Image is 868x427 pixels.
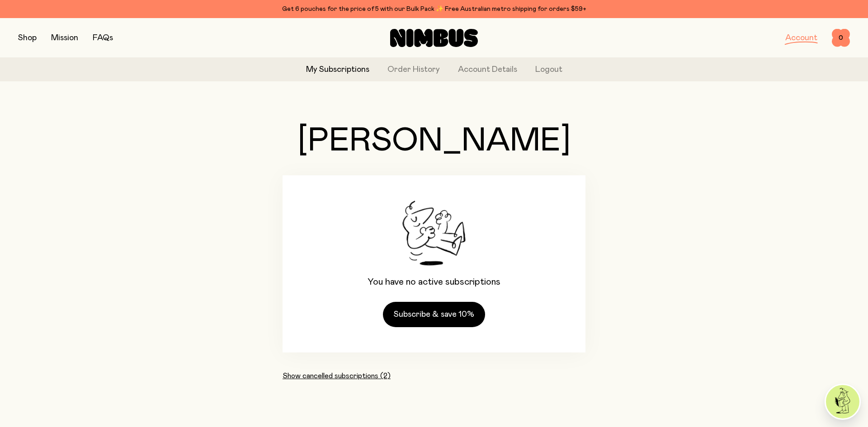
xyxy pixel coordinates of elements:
a: Mission [51,34,78,42]
a: My Subscriptions [306,64,369,76]
button: 0 [832,29,850,47]
h1: [PERSON_NAME] [283,125,585,157]
button: Logout [535,64,562,76]
button: Show cancelled subscriptions (2) [283,371,391,381]
div: Get 6 pouches for the price of 5 with our Bulk Pack ✨ Free Australian metro shipping for orders $59+ [18,4,850,14]
img: agent [826,385,859,418]
p: You have no active subscriptions [368,277,500,287]
a: FAQs [93,34,113,42]
a: Account [785,34,817,42]
a: Account Details [458,64,517,76]
a: Order History [387,64,440,76]
a: Subscribe & save 10% [383,302,485,327]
